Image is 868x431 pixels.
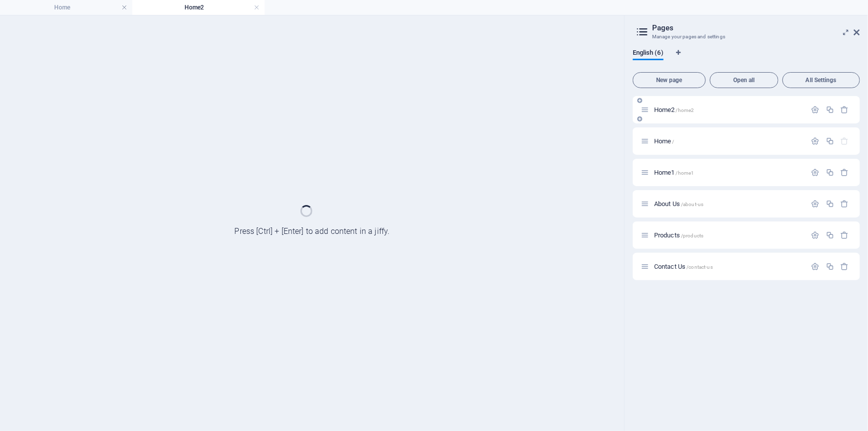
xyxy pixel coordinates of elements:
span: /home2 [676,108,694,113]
span: /home1 [676,170,694,176]
div: Contact Us/contact-us [651,263,806,270]
div: Home/ [651,138,806,144]
button: New page [633,72,706,88]
div: About Us/about-us [651,201,806,207]
span: Open all [714,77,774,83]
div: Duplicate [826,200,834,208]
div: Duplicate [826,168,834,177]
div: Remove [841,262,849,271]
span: English (6) [633,47,664,61]
div: Remove [841,106,849,114]
h4: Home2 [132,2,265,13]
div: Settings [811,137,820,145]
div: Language Tabs [633,49,860,68]
div: Duplicate [826,137,834,145]
div: Settings [811,168,820,177]
span: /contact-us [687,264,713,270]
h3: Manage your pages and settings [652,32,840,41]
span: Click to open page [654,137,675,145]
span: All Settings [787,77,856,83]
div: Duplicate [826,231,834,239]
div: Remove [841,231,849,239]
div: Settings [811,106,820,114]
div: Duplicate [826,106,834,114]
button: All Settings [782,72,860,88]
span: Click to open page [654,169,694,176]
span: New page [637,77,701,83]
span: Click to open page [654,200,703,208]
span: Click to open page [654,263,713,270]
div: Remove [841,168,849,177]
span: / [673,139,675,144]
div: Settings [811,200,820,208]
div: Settings [811,231,820,239]
span: Click to open page [654,231,703,239]
div: Remove [841,200,849,208]
div: Products/products [651,232,806,238]
span: Click to open page [654,106,694,113]
div: Home1/home1 [651,169,806,176]
div: Home2/home2 [651,107,806,113]
div: Settings [811,262,820,271]
button: Open all [710,72,778,88]
span: /products [681,233,703,238]
span: /about-us [681,202,703,207]
h2: Pages [652,23,860,32]
div: Duplicate [826,262,834,271]
div: The startpage cannot be deleted [841,137,849,145]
